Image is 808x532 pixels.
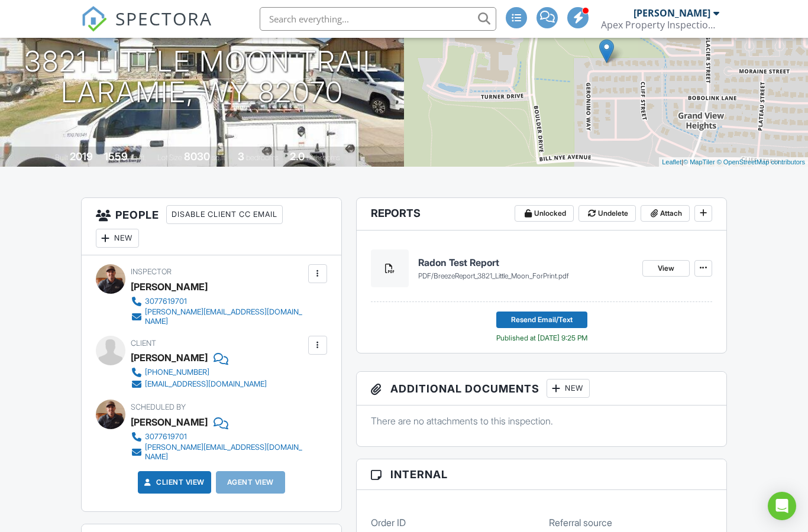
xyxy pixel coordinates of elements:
[145,368,209,377] div: [PHONE_NUMBER]
[131,267,172,276] span: Inspector
[260,7,496,31] input: Search everything...
[131,296,305,307] a: 3077619701
[166,205,283,224] div: Disable Client CC Email
[115,6,212,31] span: SPECTORA
[81,16,212,41] a: SPECTORA
[130,153,146,162] span: sq. ft.
[131,443,305,462] a: [PERSON_NAME][EMAIL_ADDRESS][DOMAIN_NAME]
[131,278,208,296] div: [PERSON_NAME]
[131,339,156,348] span: Client
[145,297,187,306] div: 3077619701
[290,150,305,163] div: 2.0
[547,379,590,398] div: New
[81,6,107,32] img: The Best Home Inspection Software - Spectora
[145,432,187,442] div: 3077619701
[768,492,796,520] div: Open Intercom Messenger
[357,372,726,406] h3: Additional Documents
[96,229,139,248] div: New
[238,150,244,163] div: 3
[131,403,186,411] span: Scheduled By
[70,150,93,163] div: 2019
[145,307,305,326] div: [PERSON_NAME][EMAIL_ADDRESS][DOMAIN_NAME]
[104,150,128,163] div: 1559
[662,158,681,166] a: Leaflet
[131,307,305,326] a: [PERSON_NAME][EMAIL_ADDRESS][DOMAIN_NAME]
[371,414,712,427] p: There are no attachments to this inspection.
[131,378,267,390] a: [EMAIL_ADDRESS][DOMAIN_NAME]
[634,7,710,19] div: [PERSON_NAME]
[659,157,808,167] div: |
[131,431,305,443] a: 3077619701
[683,158,715,166] a: © MapTiler
[212,153,227,162] span: sq.ft.
[131,349,208,366] div: [PERSON_NAME]
[131,413,208,431] div: [PERSON_NAME]
[371,516,406,529] label: Order ID
[306,153,340,162] span: bathrooms
[357,459,726,490] h3: Internal
[82,198,341,255] h3: People
[549,516,612,529] label: Referral source
[145,379,267,389] div: [EMAIL_ADDRESS][DOMAIN_NAME]
[717,158,805,166] a: © OpenStreetMap contributors
[131,366,267,378] a: [PHONE_NUMBER]
[157,153,182,162] span: Lot Size
[184,150,210,163] div: 8030
[246,153,279,162] span: bedrooms
[145,443,305,462] div: [PERSON_NAME][EMAIL_ADDRESS][DOMAIN_NAME]
[601,19,719,31] div: Apex Property Inspection L.L.C. Laramie
[142,476,205,488] a: Client View
[55,153,68,162] span: Built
